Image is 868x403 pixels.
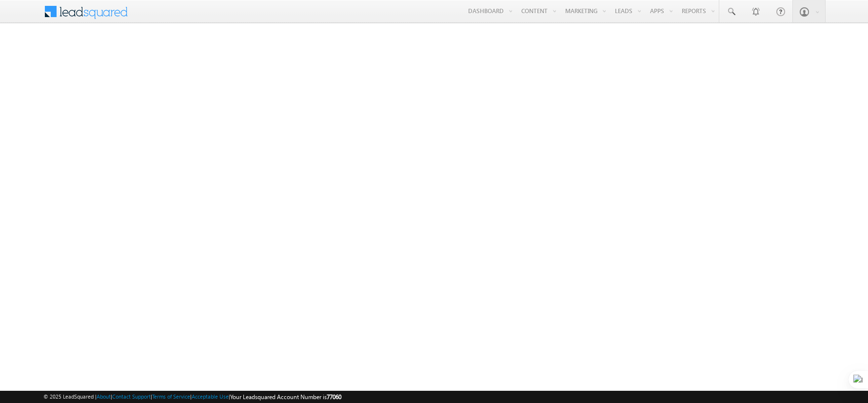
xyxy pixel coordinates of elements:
[230,393,341,401] span: Your Leadsquared Account Number is
[327,393,341,401] span: 77060
[97,393,111,400] a: About
[192,393,229,400] a: Acceptable Use
[152,393,190,400] a: Terms of Service
[112,393,151,400] a: Contact Support
[43,392,341,402] span: © 2025 LeadSquared | | | | |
